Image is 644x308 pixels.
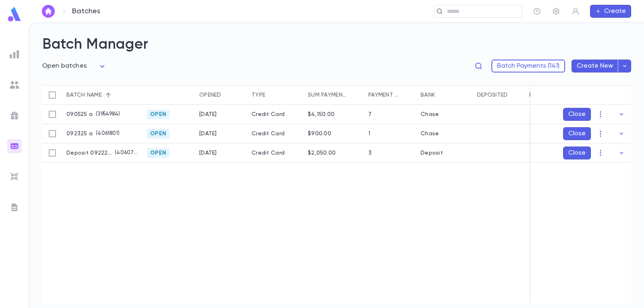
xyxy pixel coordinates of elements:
button: Close [563,108,591,121]
p: ( 3954984 ) [93,110,120,118]
p: 092325 a [66,130,93,137]
button: Create New [572,60,618,72]
div: Sum payments [304,85,364,105]
div: Batch name [66,85,102,105]
div: $900.00 [308,130,331,137]
div: Deposited [477,85,508,105]
img: reports_grey.c525e4749d1bce6a11f5fe2a8de1b229.svg [10,50,19,59]
div: Credit Card [248,143,304,163]
button: Create [590,5,631,18]
span: Open [147,150,169,156]
div: Recorded [525,85,578,105]
button: Sort [508,89,521,101]
img: letters_grey.7941b92b52307dd3b8a917253454ce1c.svg [10,203,19,212]
div: Chase [421,111,439,118]
button: Close [563,147,591,159]
button: Sort [102,89,115,101]
span: Open [147,130,169,137]
div: Opened [195,85,248,105]
img: imports_grey.530a8a0e642e233f2baf0ef88e8c9fcb.svg [10,172,19,182]
div: Type [252,85,265,105]
p: Batches [72,7,100,16]
div: Chase [421,130,439,137]
button: Sort [221,89,234,101]
img: logo [6,6,23,22]
button: Close [563,127,591,140]
button: Batch Payments (141) [491,60,565,72]
div: 9/5/2025 [199,111,217,118]
p: 090525 a [66,111,93,118]
h2: Batch Manager [42,36,631,54]
img: campaigns_grey.99e729a5f7ee94e3726e6486bddda8f1.svg [10,111,19,120]
div: Credit Card [248,124,304,143]
img: home_white.a664292cf8c1dea59945f0da9f25487c.svg [43,8,53,14]
div: Deposited [473,85,525,105]
div: 7 [368,111,372,118]
span: Open batches [42,63,87,69]
div: Deposit [421,150,443,156]
button: Sort [400,89,413,101]
img: batches_gradient.0a22e14384a92aa4cd678275c0c39cc4.svg [10,141,19,151]
button: Sort [435,89,448,101]
p: Deposit 092225 a [66,150,111,156]
div: Payment qty [364,85,417,105]
p: ( 4061801 ) [93,130,120,138]
div: Type [248,85,304,105]
div: $2,050.00 [308,150,336,156]
div: Bank [417,85,473,105]
div: $4,150.00 [308,111,335,118]
div: Opened [199,85,221,105]
div: Payment qty [368,85,400,105]
button: Sort [347,89,360,101]
p: ( 4060732 ) [111,149,139,157]
img: students_grey.60c7aba0da46da39d6d829b817ac14fc.svg [10,80,19,90]
button: Sort [265,89,278,101]
div: Bank [421,85,435,105]
div: 1 [368,130,370,137]
div: Sum payments [308,85,347,105]
div: 9/21/2025 [199,150,217,156]
div: 3 [368,150,372,156]
div: Batch name [62,85,143,105]
div: Recorded [529,85,560,105]
div: 9/23/2025 [199,130,217,137]
span: Open [147,111,169,118]
div: Open batches [42,60,107,72]
div: Credit Card [248,105,304,124]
